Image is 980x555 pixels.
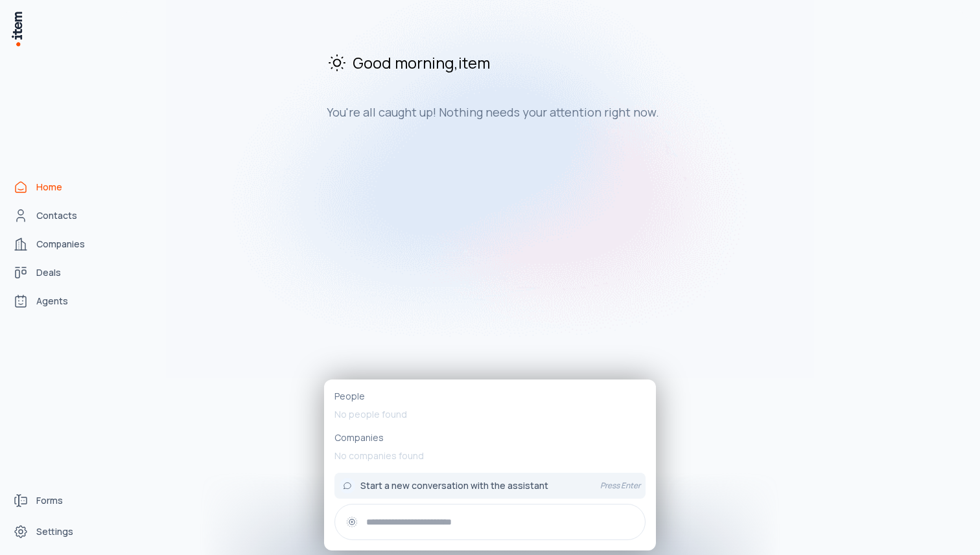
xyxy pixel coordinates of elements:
div: PeopleNo people foundCompaniesNo companies foundStart a new conversation with the assistantPress ... [324,379,656,550]
p: People [334,390,646,403]
p: No people found [334,403,646,426]
span: Start a new conversation with the assistant [360,479,548,492]
p: No companies found [334,444,646,468]
p: Companies [334,431,646,444]
p: Press Enter [600,481,640,491]
button: Start a new conversation with the assistantPress Enter [334,473,646,499]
